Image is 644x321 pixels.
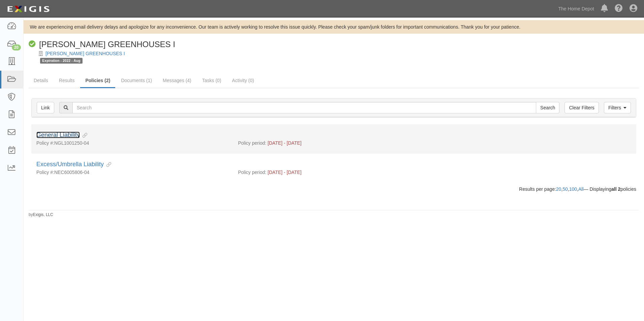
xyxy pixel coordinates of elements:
[197,74,226,87] a: Tasks (0)
[158,74,196,87] a: Messages (4)
[104,163,111,167] i: This policy is linked to other agreements
[36,161,104,168] a: Excess/Umbrella Liability
[227,74,259,87] a: Activity (0)
[238,140,266,146] p: Policy period:
[33,212,53,217] a: Exigis, LLC
[604,102,631,113] a: Filters
[37,102,54,113] a: Link
[31,169,233,176] div: NEC6005806-04
[555,2,598,15] a: The Home Depot
[268,170,302,175] span: [DATE] - [DATE]
[24,24,644,30] div: We are experiencing email delivery delays and apologize for any inconvenience. Our team is active...
[268,140,302,146] span: [DATE] - [DATE]
[40,58,83,64] span: Expiration - 2022 - Aug
[29,41,36,48] i: Compliant
[536,102,559,113] input: Search
[611,186,620,192] b: all 2
[54,74,80,87] a: Results
[578,186,584,192] a: All
[238,169,266,176] p: Policy period:
[5,3,52,15] img: logo-5460c22ac91f19d4615b14bd174203de0afe785f0fc80cf4dbbc73dc1793850b.png
[116,74,157,87] a: Documents (1)
[29,39,175,50] div: KURT WEISS GREENHOUSES I
[569,186,577,192] a: 100
[36,140,54,146] p: Policy #:
[31,140,233,146] div: NGL1001250-04
[26,186,641,192] div: Results per page: , , , — Displaying policies
[80,74,115,88] a: Policies (2)
[36,132,80,138] a: General Liability
[36,169,54,176] p: Policy #:
[615,5,623,13] i: Help Center - Complianz
[565,102,599,113] a: Clear Filters
[29,212,53,218] small: by
[80,133,87,138] i: This policy is linked to other agreements
[12,44,21,50] div: 20
[72,102,536,113] input: Search
[562,186,568,192] a: 50
[556,186,561,192] a: 20
[39,40,175,49] span: [PERSON_NAME] GREENHOUSES I
[45,51,125,56] a: [PERSON_NAME] GREENHOUSES I
[29,74,53,87] a: Details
